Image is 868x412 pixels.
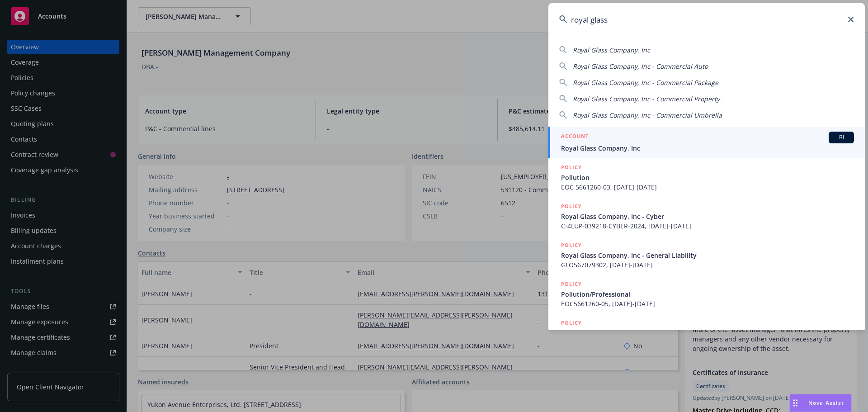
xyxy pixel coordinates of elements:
[561,299,854,308] span: EOC5661260-05, [DATE]-[DATE]
[548,236,865,275] a: POLICYRoyal Glass Company, Inc - General LiabilityGLO567079302, [DATE]-[DATE]
[561,212,854,221] span: Royal Glass Company, Inc - Cyber
[548,158,865,197] a: POLICYPollutionEOC 5661260-03, [DATE]-[DATE]
[573,95,720,103] span: Royal Glass Company, Inc - Commercial Property
[573,78,718,87] span: Royal Glass Company, Inc - Commercial Package
[561,251,854,260] span: Royal Glass Company, Inc - General Liability
[561,202,582,211] h5: POLICY
[561,289,854,299] span: Pollution/Professional
[808,399,844,407] span: Nova Assist
[561,260,854,270] span: GLO567079302, [DATE]-[DATE]
[832,133,850,142] span: BI
[561,163,582,172] h5: POLICY
[561,132,589,142] h5: ACCOUNT
[548,127,865,158] a: ACCOUNTBIRoyal Glass Company, Inc
[548,313,865,352] a: POLICYRoyal Glass Company, Inc - Commercial Property
[573,111,722,119] span: Royal Glass Company, Inc - Commercial Umbrella
[561,318,582,327] h5: POLICY
[561,143,854,153] span: Royal Glass Company, Inc
[573,62,708,71] span: Royal Glass Company, Inc - Commercial Auto
[789,394,852,412] button: Nova Assist
[790,394,801,412] div: Drag to move
[561,221,854,231] span: C-4LUP-039218-CYBER-2024, [DATE]-[DATE]
[573,46,650,54] span: Royal Glass Company, Inc
[561,182,854,192] span: EOC 5661260-03, [DATE]-[DATE]
[548,197,865,236] a: POLICYRoyal Glass Company, Inc - CyberC-4LUP-039218-CYBER-2024, [DATE]-[DATE]
[561,241,582,250] h5: POLICY
[561,173,854,182] span: Pollution
[548,275,865,313] a: POLICYPollution/ProfessionalEOC5661260-05, [DATE]-[DATE]
[561,328,854,338] span: Royal Glass Company, Inc - Commercial Property
[561,279,582,289] h5: POLICY
[548,3,865,36] input: Search...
